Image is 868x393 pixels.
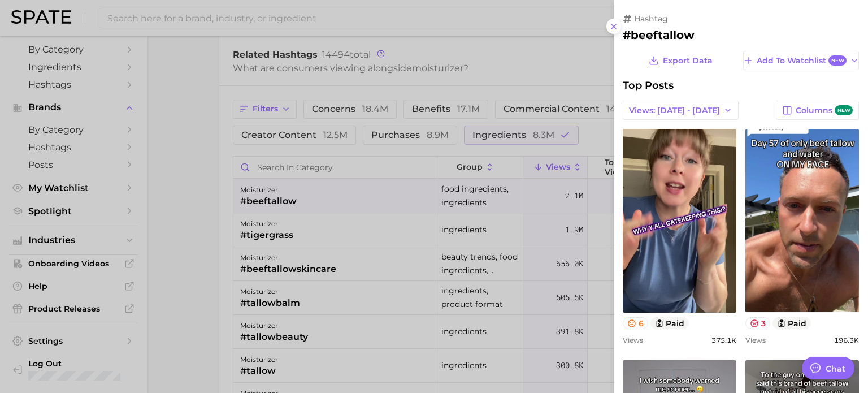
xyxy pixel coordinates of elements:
button: Export Data [646,51,715,70]
button: Views: [DATE] - [DATE] [623,101,739,120]
button: Columnsnew [776,101,859,120]
span: Views: [DATE] - [DATE] [629,106,720,115]
span: Top Posts [623,79,674,92]
span: Columns [796,105,853,116]
span: hashtag [634,14,668,24]
span: 375.1k [711,336,736,344]
span: Views [745,336,766,344]
span: Add to Watchlist [757,55,847,66]
span: 196.3k [834,336,859,344]
button: Add to WatchlistNew [743,51,859,70]
span: Views [623,336,643,344]
button: paid [772,317,811,329]
span: New [828,55,847,66]
button: paid [650,317,689,329]
span: Export Data [663,56,713,66]
button: 3 [745,317,770,329]
h2: #beeftallow [623,28,859,42]
span: new [835,105,853,116]
button: 6 [623,317,648,329]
